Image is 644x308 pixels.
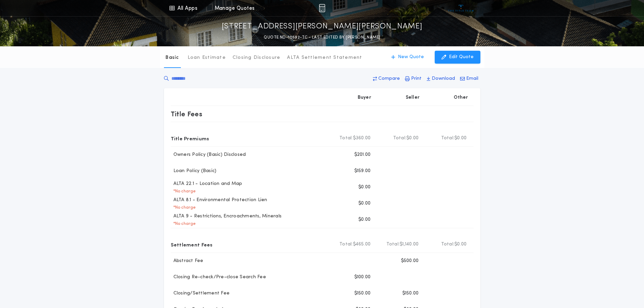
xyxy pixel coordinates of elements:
b: Total: [441,135,455,142]
p: $159.00 [354,168,371,174]
p: Closing Disclosure [233,54,281,61]
p: ALTA 9 - Restrictions, Encroachments, Minerals [171,213,282,220]
p: Title Fees [171,109,202,119]
p: ALTA 22.1 - Location and Map [171,181,242,187]
img: img [319,4,325,12]
b: Total: [339,135,353,142]
p: $500.00 [401,258,419,264]
button: New Quote [384,51,431,64]
p: Abstract Fee [171,258,204,264]
img: vs-icon [448,5,474,11]
p: [STREET_ADDRESS][PERSON_NAME][PERSON_NAME] [222,21,423,32]
p: Loan Policy (Basic) [171,168,217,174]
p: Print [411,75,422,82]
p: Basic [165,54,179,61]
span: $1,140.00 [400,241,419,248]
p: $0.00 [358,184,371,191]
p: $0.00 [358,200,371,207]
p: ALTA Settlement Statement [287,54,362,61]
button: Email [458,73,480,85]
button: Edit Quote [435,51,480,64]
p: Loan Estimate [188,54,226,61]
p: Closing Re-check/Pre-close Search Fee [171,274,266,281]
p: Buyer [358,94,371,101]
p: * No charge [171,205,196,210]
button: Print [403,73,424,85]
p: $100.00 [354,274,371,281]
p: Edit Quote [449,54,474,61]
p: $0.00 [358,216,371,223]
p: Closing/Settlement Fee [171,290,230,297]
p: Email [466,75,478,82]
p: New Quote [398,54,424,61]
p: $201.00 [354,151,371,158]
p: ALTA 8.1 - Environmental Protection Lien [171,197,267,204]
p: QUOTE ND-10592-TC - LAST EDITED BY [PERSON_NAME] [264,34,380,41]
p: Seller [406,94,420,101]
span: $465.00 [353,241,371,248]
b: Total: [393,135,407,142]
p: Compare [378,75,400,82]
b: Total: [339,241,353,248]
p: * No charge [171,221,196,227]
p: Title Premiums [171,133,209,144]
button: Compare [371,73,402,85]
p: $150.00 [354,290,371,297]
span: $0.00 [454,241,467,248]
p: Settlement Fees [171,239,213,250]
b: Total: [441,241,455,248]
b: Total: [386,241,400,248]
span: $360.00 [353,135,371,142]
p: * No charge [171,189,196,194]
p: $150.00 [402,290,419,297]
span: $0.00 [454,135,467,142]
p: Owners Policy (Basic) Disclosed [171,151,246,158]
span: $0.00 [406,135,419,142]
button: Download [425,73,457,85]
p: Download [432,75,455,82]
p: Other [454,94,468,101]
